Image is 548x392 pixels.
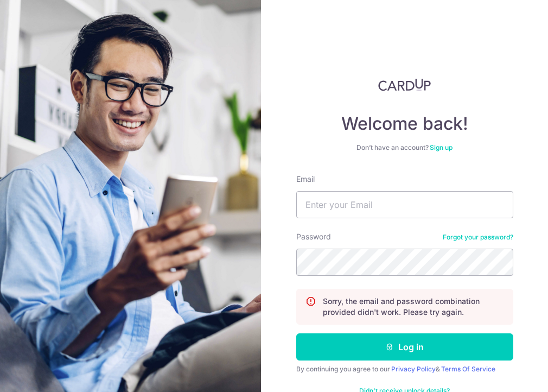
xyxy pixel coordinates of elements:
[391,365,436,373] a: Privacy Policy
[296,113,513,135] h4: Welcome back!
[296,333,513,361] button: Log in
[296,174,315,185] label: Email
[441,365,495,373] a: Terms Of Service
[443,233,513,242] a: Forgot your password?
[296,231,331,242] label: Password
[296,365,513,374] div: By continuing you agree to our &
[296,143,513,152] div: Don’t have an account?
[296,191,513,218] input: Enter your Email
[323,296,504,318] p: Sorry, the email and password combination provided didn't work. Please try again.
[430,143,453,151] a: Sign up
[378,78,431,91] img: CardUp Logo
